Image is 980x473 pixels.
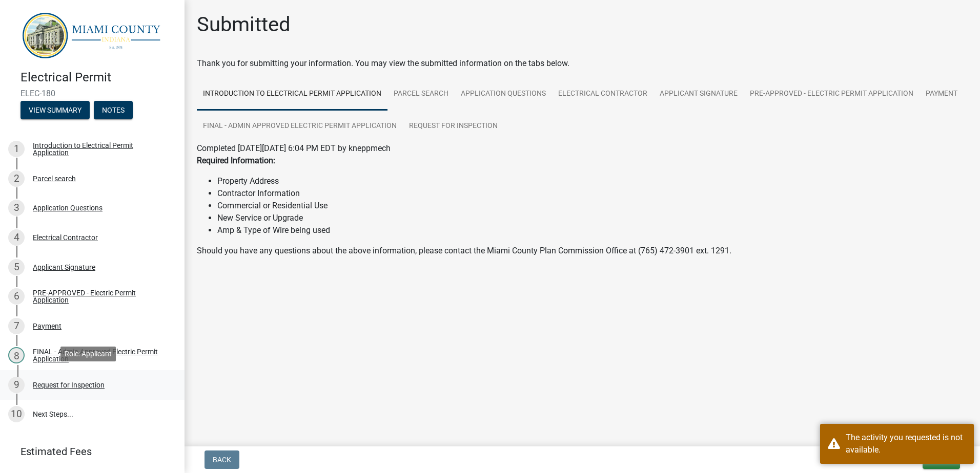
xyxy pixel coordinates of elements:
[21,70,176,85] h4: Electrical Permit
[846,432,966,456] div: The activity you requested is not available.
[94,101,133,119] button: Notes
[403,110,504,143] a: Request for Inspection
[33,175,76,182] div: Parcel search
[217,200,968,212] li: Commercial or Residential Use
[33,322,62,330] div: Payment
[197,156,275,165] strong: Required Information:
[197,245,968,257] p: Should you have any questions about the above information, please contact the Miami County Plan C...
[8,347,25,363] div: 8
[920,78,964,111] a: Payment
[217,175,968,187] li: Property Address
[8,259,25,275] div: 5
[217,187,968,200] li: Contractor Information
[552,78,654,111] a: Electrical Contractor
[33,348,168,362] div: FINAL - Admin Approved Electric Permit Application
[197,143,391,153] span: Completed [DATE][DATE] 6:04 PM EDT by kneppmech
[21,89,164,98] span: ELEC-180
[8,229,25,246] div: 4
[8,377,25,393] div: 9
[8,441,168,462] a: Estimated Fees
[21,101,90,119] button: View Summary
[8,406,25,422] div: 10
[8,200,25,216] div: 3
[33,204,103,211] div: Application Questions
[197,57,968,70] div: Thank you for submitting your information. You may view the submitted information on the tabs below.
[197,110,403,143] a: FINAL - Admin Approved Electric Permit Application
[205,450,239,469] button: Back
[21,107,90,115] wm-modal-confirm: Summary
[217,224,968,236] li: Amp & Type of Wire being used
[8,318,25,334] div: 7
[33,234,98,241] div: Electrical Contractor
[213,456,231,464] span: Back
[8,288,25,305] div: 6
[455,78,552,111] a: Application Questions
[387,78,455,111] a: Parcel search
[33,381,105,389] div: Request for Inspection
[8,141,25,157] div: 1
[33,142,168,156] div: Introduction to Electrical Permit Application
[21,11,168,59] img: Miami County, Indiana
[197,78,387,111] a: Introduction to Electrical Permit Application
[33,289,168,304] div: PRE-APPROVED - Electric Permit Application
[94,107,133,115] wm-modal-confirm: Notes
[217,212,968,224] li: New Service or Upgrade
[60,347,116,361] div: Role: Applicant
[654,78,744,111] a: Applicant Signature
[744,78,920,111] a: PRE-APPROVED - Electric Permit Application
[197,12,291,37] h1: Submitted
[8,170,25,187] div: 2
[33,264,95,271] div: Applicant Signature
